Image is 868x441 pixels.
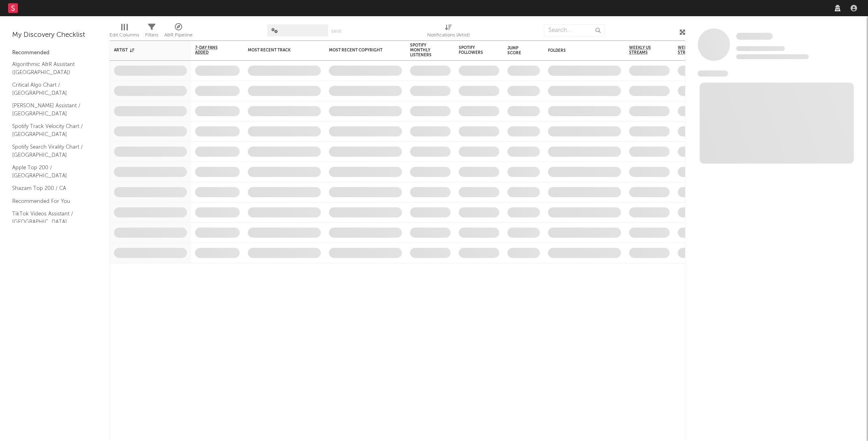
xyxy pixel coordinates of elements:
[427,30,470,40] div: Notifications (Artist)
[12,60,89,77] a: Algorithmic A&R Assistant ([GEOGRAPHIC_DATA])
[12,48,97,58] div: Recommended
[195,45,228,55] span: 7-Day Fans Added
[544,24,605,36] input: Search...
[548,48,609,53] div: Folders
[12,184,89,193] a: Shazam Top 200 / CA
[736,46,785,51] span: Tracking Since: [DATE]
[331,29,342,34] button: Save
[110,20,139,44] div: Edit Columns
[12,197,89,206] a: Recommended For You
[145,30,158,40] div: Filters
[459,45,487,55] div: Spotify Followers
[12,163,89,180] a: Apple Top 200 / [GEOGRAPHIC_DATA]
[12,122,89,138] a: Spotify Track Velocity Chart / [GEOGRAPHIC_DATA]
[736,54,809,59] span: 0 fans last week
[629,45,657,55] span: Weekly US Streams
[110,30,139,40] div: Edit Columns
[114,48,175,53] div: Artist
[145,20,158,44] div: Filters
[410,43,438,58] div: Spotify Monthly Listeners
[427,20,470,44] div: Notifications (Artist)
[12,143,89,159] a: Spotify Search Virality Chart / [GEOGRAPHIC_DATA]
[164,20,193,44] div: A&R Pipeline
[12,30,97,40] div: My Discovery Checklist
[678,45,708,55] span: Weekly UK Streams
[507,46,528,55] div: Jump Score
[12,209,89,226] a: TikTok Videos Assistant / [GEOGRAPHIC_DATA]
[329,48,390,53] div: Most Recent Copyright
[12,81,89,97] a: Critical Algo Chart / [GEOGRAPHIC_DATA]
[698,70,728,77] span: News Feed
[12,101,89,118] a: [PERSON_NAME] Assistant / [GEOGRAPHIC_DATA]
[248,48,309,53] div: Most Recent Track
[164,30,193,40] div: A&R Pipeline
[736,32,773,40] a: Some Artist
[736,33,773,40] span: Some Artist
